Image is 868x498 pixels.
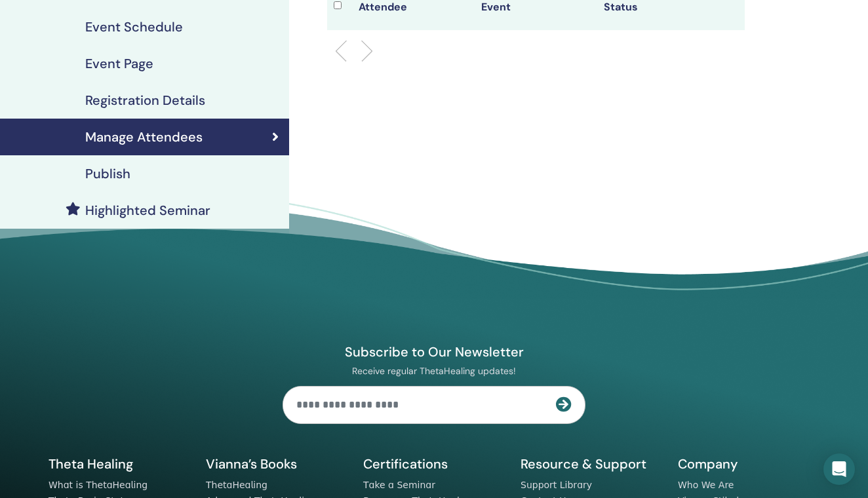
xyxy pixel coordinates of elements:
[678,455,819,472] h5: Company
[206,455,347,472] h5: Vianna’s Books
[283,365,585,377] p: Receive regular ThetaHealing updates!
[85,19,183,35] h4: Event Schedule
[521,455,662,472] h5: Resource & Support
[363,480,435,490] a: Take a Seminar
[283,343,585,360] h4: Subscribe to Our Newsletter
[678,480,734,490] a: Who We Are
[49,480,148,490] a: What is ThetaHealing
[85,202,210,218] h4: Highlighted Seminar
[85,129,203,145] h4: Manage Attendees
[363,455,505,472] h5: Certifications
[85,166,130,182] h4: Publish
[49,455,190,472] h5: Theta Healing
[521,480,592,490] a: Support Library
[85,56,153,71] h4: Event Page
[85,92,205,108] h4: Registration Details
[206,480,267,490] a: ThetaHealing
[823,453,855,485] div: Open Intercom Messenger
